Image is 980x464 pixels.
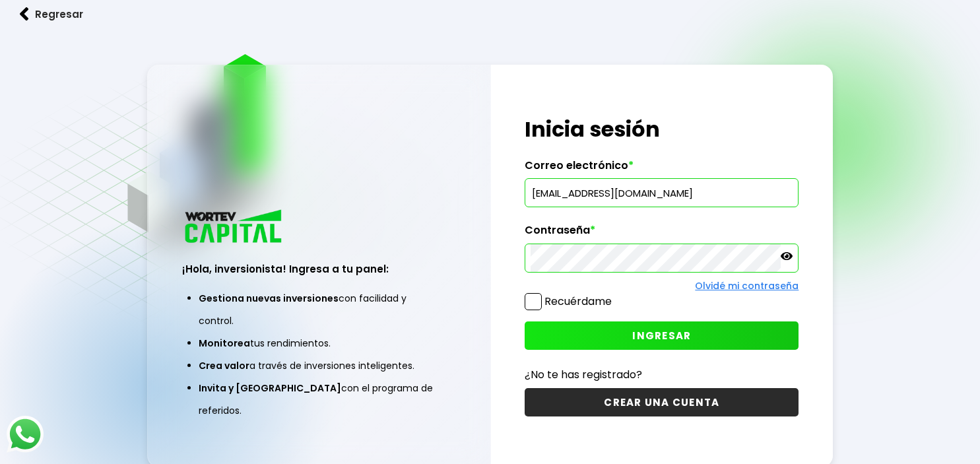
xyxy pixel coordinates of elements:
img: logo_wortev_capital [182,208,286,247]
button: INGRESAR [525,321,799,350]
input: hola@wortev.capital [531,179,793,207]
label: Recuérdame [544,294,612,309]
li: con el programa de referidos. [199,377,440,422]
span: Gestiona nuevas inversiones [199,292,339,305]
button: CREAR UNA CUENTA [525,388,799,416]
span: Monitorea [199,337,250,350]
li: con facilidad y control. [199,287,440,332]
img: logos_whatsapp-icon.242b2217.svg [7,416,44,453]
span: INGRESAR [632,329,691,343]
label: Correo electrónico [525,159,799,179]
a: ¿No te has registrado?CREAR UNA CUENTA [525,366,799,416]
h1: Inicia sesión [525,114,799,145]
a: Olvidé mi contraseña [695,279,799,292]
li: a través de inversiones inteligentes. [199,354,440,377]
img: flecha izquierda [20,7,29,21]
span: Crea valor [199,359,249,372]
h3: ¡Hola, inversionista! Ingresa a tu panel: [182,261,456,277]
p: ¿No te has registrado? [525,366,799,383]
li: tus rendimientos. [199,332,440,354]
span: Invita y [GEOGRAPHIC_DATA] [199,381,341,395]
label: Contraseña [525,224,799,244]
